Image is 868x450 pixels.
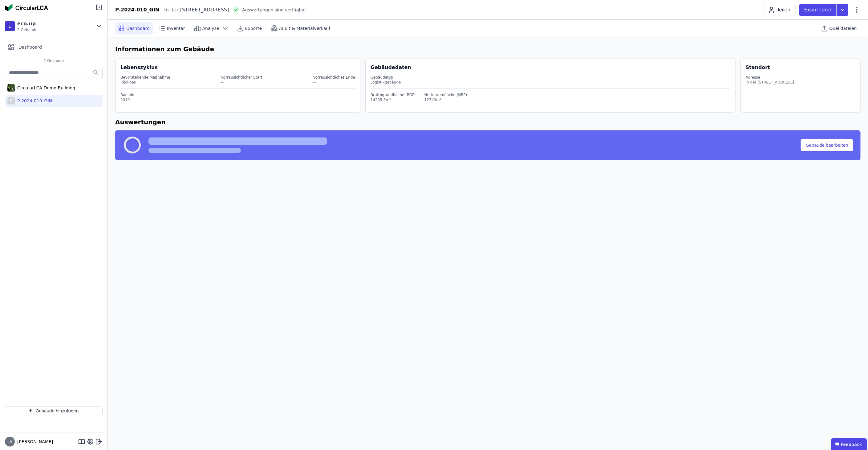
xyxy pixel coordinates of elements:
[371,97,416,102] div: 14205.5m²
[15,85,75,91] div: CircularLCA Demo Building
[829,25,857,31] span: Quelldateien
[424,92,467,97] div: Nettoraumfläche (NRF)
[115,6,159,14] div: P-2024-010_GIN
[120,92,356,97] div: Baujahr
[38,58,70,63] span: 2 Gebäude
[15,98,52,104] div: P-2024-010_GIN
[764,4,796,16] button: Teilen
[18,44,42,50] span: Dashboard
[126,25,150,31] span: Dashboard
[221,80,262,85] div: --
[5,407,103,415] button: Gebäude hinzufügen
[242,7,306,13] span: Auswertungen sind verfügbar
[5,21,15,31] div: E
[371,75,730,80] div: Gebäudetyp
[17,27,38,32] span: 2 Gebäude
[7,97,15,104] div: P
[801,139,853,151] button: Gebäude bearbeiten
[120,97,356,102] div: 2019
[120,75,170,80] div: Bevorstehende Maßnahme
[5,4,48,11] img: Concular
[371,92,416,97] div: Bruttogrundfläche (BGF)
[202,25,219,31] span: Analyse
[371,80,730,85] div: Logistikgebäude
[313,80,355,85] div: --
[115,44,861,54] h6: Informationen zum Gebäude
[167,25,185,31] span: Inventar
[120,80,170,85] div: Rückbau
[746,75,794,80] div: Adresse
[746,80,794,85] div: In der [STREET_ADDRESS]
[221,75,262,80] div: Vorrausichtlicher Start
[279,25,330,31] span: Audit & Materialverkauf
[804,6,834,14] p: Exportieren
[17,20,38,27] div: eco.up
[245,25,262,31] span: Exporte
[159,6,229,14] div: In der [STREET_ADDRESS]
[15,439,53,445] span: [PERSON_NAME]
[424,97,467,102] div: 12743m²
[7,440,12,444] span: LA
[7,83,15,93] img: CircularLCA Demo Building
[371,64,735,71] div: Gebäudedaten
[746,64,770,71] div: Standort
[115,117,861,127] h6: Auswertungen
[313,75,355,80] div: Vorrausichtliches Ende
[120,64,158,71] div: Lebenszyklus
